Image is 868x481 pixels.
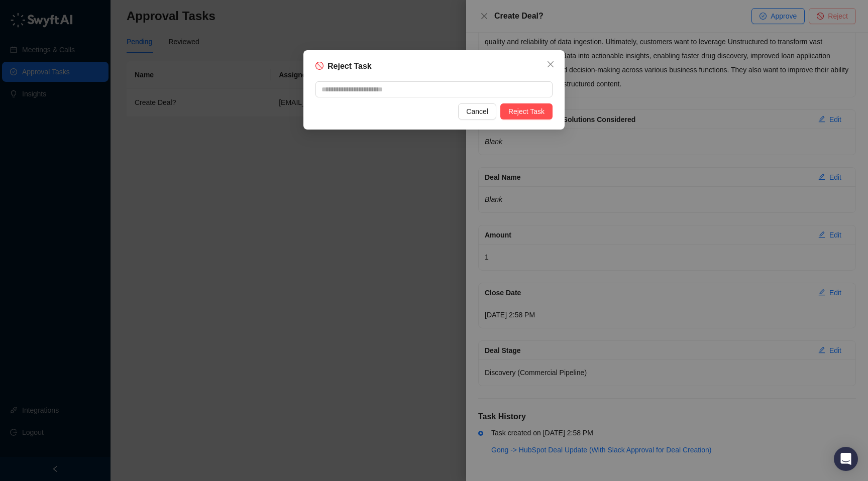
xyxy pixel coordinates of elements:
[834,447,858,471] div: Open Intercom Messenger
[466,106,488,117] span: Cancel
[542,56,559,72] button: Close
[500,103,553,119] button: Reject Task
[315,62,323,70] span: stop
[508,106,545,117] span: Reject Task
[547,60,555,68] span: close
[328,60,372,72] h5: Reject Task
[458,103,496,119] button: Cancel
